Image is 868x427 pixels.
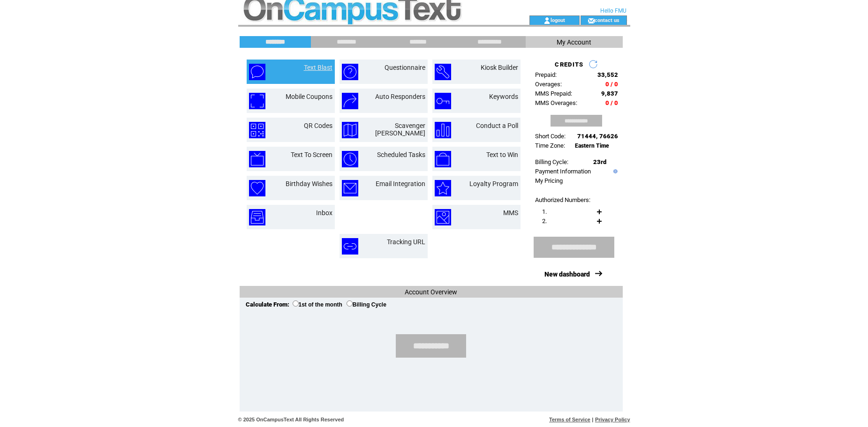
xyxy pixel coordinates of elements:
[286,180,332,187] a: Birthday Wishes
[535,133,566,140] span: Short Code:
[293,301,342,308] label: 1st of the month
[535,71,557,78] span: Prepaid:
[592,417,593,422] span: |
[435,209,451,225] img: mms.png
[246,301,289,308] span: Calculate From:
[405,288,457,296] span: Account Overview
[542,208,547,215] span: 1.
[476,122,518,129] a: Conduct a Poll
[249,64,265,80] img: text-blast.png
[549,417,590,422] a: Terms of Service
[577,133,618,140] span: 71444, 76626
[249,93,265,109] img: mobile-coupons.png
[342,238,358,255] img: tracking-url.png
[535,90,572,97] span: MMS Prepaid:
[486,151,518,158] a: Text to Win
[435,93,451,109] img: keywords.png
[535,196,590,203] span: Authorized Numbers:
[600,7,626,14] span: Hello FMU
[342,93,358,109] img: auto-responders.png
[249,151,265,167] img: text-to-screen.png
[535,177,563,184] a: My Pricing
[342,180,358,196] img: email-integration.png
[249,122,265,138] img: qr-codes.png
[597,71,618,78] span: 33,552
[535,142,565,149] span: Time Zone:
[238,417,344,422] span: © 2025 OnCampusText All Rights Reserved
[575,142,609,149] span: Eastern Time
[291,151,332,158] a: Text To Screen
[489,93,518,100] a: Keywords
[347,300,353,307] input: Billing Cycle
[347,301,386,308] label: Billing Cycle
[481,64,518,71] a: Kiosk Builder
[375,93,425,100] a: Auto Responders
[601,90,618,97] span: 9,837
[535,81,562,88] span: Overages:
[435,122,451,138] img: conduct-a-poll.png
[551,17,565,23] a: logout
[304,64,332,71] a: Text Blast
[435,64,451,80] img: kiosk-builder.png
[377,151,425,158] a: Scheduled Tasks
[376,180,425,187] a: Email Integration
[342,64,358,80] img: questionnaire.png
[435,151,451,167] img: text-to-win.png
[557,38,591,46] span: My Account
[543,17,551,24] img: account_icon.gif
[535,168,591,175] a: Payment Information
[605,99,618,106] span: 0 / 0
[342,151,358,167] img: scheduled-tasks.png
[542,217,547,225] span: 2.
[544,270,590,278] a: New dashboard
[249,180,265,196] img: birthday-wishes.png
[611,169,618,173] img: help.gif
[375,122,425,137] a: Scavenger [PERSON_NAME]
[593,158,606,165] span: 23rd
[595,17,619,23] a: contact us
[385,64,425,71] a: Questionnaire
[316,209,332,217] a: Inbox
[387,238,425,246] a: Tracking URL
[342,122,358,138] img: scavenger-hunt.png
[503,209,518,217] a: MMS
[293,300,299,307] input: 1st of the month
[435,180,451,196] img: loyalty-program.png
[535,99,577,106] span: MMS Overages:
[555,61,583,68] span: CREDITS
[469,180,518,187] a: Loyalty Program
[605,81,618,88] span: 0 / 0
[595,417,630,422] a: Privacy Policy
[304,122,332,129] a: QR Codes
[588,17,595,24] img: contact_us_icon.gif
[286,93,332,100] a: Mobile Coupons
[535,158,568,165] span: Billing Cycle:
[249,209,265,225] img: inbox.png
